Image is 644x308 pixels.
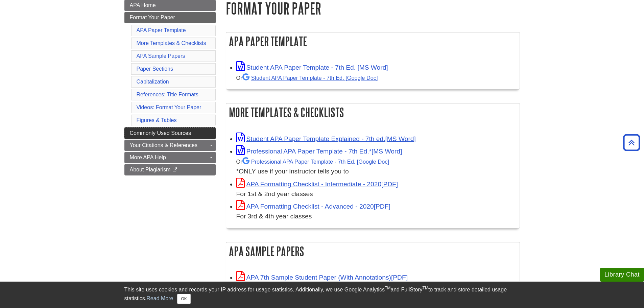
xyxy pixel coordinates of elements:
[600,268,644,282] button: Library Chat
[130,15,175,20] span: Format Your Paper
[423,286,428,290] sup: TM
[621,138,642,147] a: Back to Top
[124,127,216,139] a: Commonly Used Sources
[236,203,390,210] a: Link opens in new window
[137,79,169,85] a: Capitalization
[124,152,216,163] a: More APA Help
[137,66,173,72] a: Paper Sections
[130,130,191,136] span: Commonly Used Sources
[226,32,520,50] h2: APA Paper Template
[124,140,216,151] a: Your Citations & References
[226,103,520,121] h2: More Templates & Checklists
[236,181,398,188] a: Link opens in new window
[242,159,389,165] a: Professional APA Paper Template - 7th Ed.
[124,164,216,175] a: About Plagiarism
[236,159,389,165] small: Or
[130,167,171,172] span: About Plagiarism
[130,142,197,148] span: Your Citations & References
[236,75,378,81] small: Or
[137,92,198,97] a: References: Title Formats
[236,157,516,176] div: *ONLY use if your instructor tells you to
[236,189,516,199] div: For 1st & 2nd year classes
[137,27,186,33] a: APA Paper Template
[130,2,156,8] span: APA Home
[172,168,178,172] i: This link opens in a new window
[177,294,190,304] button: Close
[236,274,408,281] a: Link opens in new window
[137,40,206,46] a: More Templates & Checklists
[242,75,378,81] a: Student APA Paper Template - 7th Ed. [Google Doc]
[226,242,520,260] h2: APA Sample Papers
[236,64,388,71] a: Link opens in new window
[385,286,390,290] sup: TM
[137,104,201,110] a: Videos: Format Your Paper
[236,135,416,142] a: Link opens in new window
[137,53,185,59] a: APA Sample Papers
[236,212,516,221] div: For 3rd & 4th year classes
[124,286,520,304] div: This site uses cookies and records your IP address for usage statistics. Additionally, we use Goo...
[130,155,166,160] span: More APA Help
[137,117,177,123] a: Figures & Tables
[124,12,216,23] a: Format Your Paper
[146,295,173,301] a: Read More
[236,148,402,155] a: Link opens in new window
